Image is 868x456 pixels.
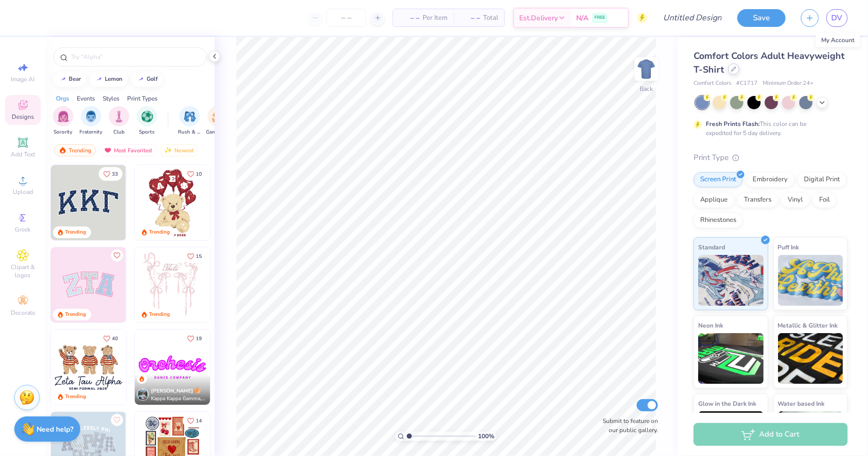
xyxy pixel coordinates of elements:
span: 33 [112,172,118,177]
span: 40 [112,336,118,341]
img: Game Day Image [212,111,224,122]
img: 5ee11766-d822-42f5-ad4e-763472bf8dcf [126,247,201,322]
img: Metallic & Glitter Ink [778,333,844,384]
img: d12c9beb-9502-45c7-ae94-40b97fdd6040 [126,330,201,405]
input: Try "Alpha" [70,52,200,62]
img: trending.gif [58,147,67,154]
img: Sorority Image [57,111,69,122]
span: Designs [12,113,34,121]
span: Est. Delivery [519,13,558,23]
button: Like [183,249,206,263]
span: Metallic & Glitter Ink [778,320,838,331]
div: Transfers [737,192,778,208]
button: bear [53,72,86,87]
input: – – [326,9,366,27]
div: Trending [65,393,86,401]
div: Screen Print [694,172,743,187]
div: golf [147,76,158,82]
span: Upload [13,188,33,196]
button: Like [111,249,123,262]
button: filter button [53,106,73,136]
button: filter button [80,106,103,136]
img: 9980f5e8-e6a1-4b4a-8839-2b0e9349023c [51,247,126,322]
img: Sports Image [141,111,153,122]
span: FREE [594,14,605,21]
div: This color can be expedited for 5 day delivery. [706,119,831,138]
div: bear [69,76,81,82]
img: d12a98c7-f0f7-4345-bf3a-b9f1b718b86e [209,247,285,322]
button: Like [99,332,123,345]
div: Trending [149,229,170,236]
span: Decorate [11,309,35,317]
span: Puff Ink [778,242,799,252]
div: filter for Rush & Bid [178,106,201,136]
div: Most Favorited [99,144,157,156]
img: e5c25cba-9be7-456f-8dc7-97e2284da968 [135,330,210,405]
div: filter for Game Day [206,106,229,136]
button: filter button [109,106,129,136]
img: Neon Ink [698,333,764,384]
span: – – [399,13,420,23]
img: trend_line.gif [137,76,145,82]
img: Rush & Bid Image [184,111,196,122]
div: Print Types [127,94,158,103]
span: Game Day [206,128,229,136]
span: Fraternity [80,128,103,136]
strong: Need help? [37,425,74,434]
span: 19 [196,336,202,341]
img: trend_line.gif [95,76,103,82]
button: filter button [137,106,157,136]
div: My Account [816,33,860,47]
span: Greek [15,225,31,234]
span: Per Item [423,13,447,23]
span: Comfort Colors Adult Heavyweight T-Shirt [694,50,845,76]
span: Neon Ink [698,320,723,331]
img: Back [636,59,656,79]
span: 10 [196,172,202,177]
div: Newest [160,144,198,156]
div: Embroidery [746,172,794,187]
img: trend_line.gif [59,76,67,82]
div: filter for Fraternity [80,106,103,136]
span: DV [831,12,843,24]
label: Submit to feature on our public gallery. [597,416,658,435]
div: Trending [149,311,170,318]
img: Puff Ink [778,255,844,306]
img: e74243e0-e378-47aa-a400-bc6bcb25063a [209,165,285,240]
span: Image AI [11,75,35,83]
img: Newest.gif [164,147,172,154]
div: Rhinestones [694,213,743,228]
button: lemon [89,72,128,87]
span: Water based Ink [778,398,825,409]
img: 3b9aba4f-e317-4aa7-a679-c95a879539bd [51,165,126,240]
span: Standard [698,242,725,252]
span: – – [460,13,480,23]
img: Standard [698,255,764,306]
span: 15 [196,254,202,259]
div: Trending [65,229,86,236]
img: most_fav.gif [104,147,112,154]
div: Events [77,94,95,103]
span: N/A [576,13,588,23]
div: Digital Print [797,172,847,187]
div: lemon [105,76,123,82]
span: Clipart & logos [5,263,41,279]
button: filter button [206,106,229,136]
div: Trending [65,311,86,318]
div: Trending [54,144,96,156]
button: Like [183,167,206,181]
span: Add Text [11,150,35,158]
a: DV [826,9,848,27]
img: a3be6b59-b000-4a72-aad0-0c575b892a6b [51,330,126,405]
img: 587403a7-0594-4a7f-b2bd-0ca67a3ff8dd [135,165,210,240]
span: Sports [139,128,155,136]
span: # C1717 [736,79,758,88]
span: Glow in the Dark Ink [698,398,756,409]
span: [PERSON_NAME] [151,387,193,395]
span: Rush & Bid [178,128,201,136]
div: filter for Sports [137,106,157,136]
img: 190a3832-2857-43c9-9a52-6d493f4406b1 [209,330,285,405]
img: Avatar [137,388,149,401]
button: Save [737,9,786,27]
img: edfb13fc-0e43-44eb-bea2-bf7fc0dd67f9 [126,165,201,240]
